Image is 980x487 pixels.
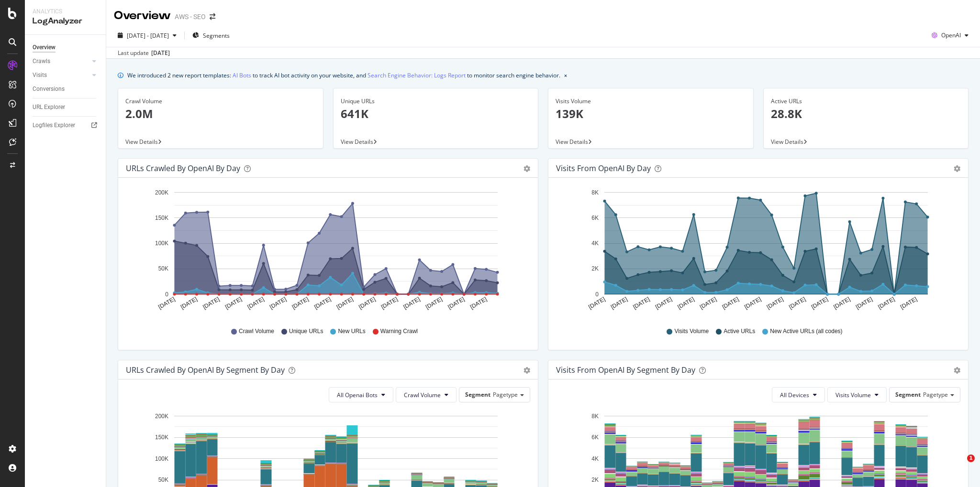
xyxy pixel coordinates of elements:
text: 150K [155,434,168,441]
p: 2.0M [125,106,316,122]
div: gear [523,367,530,374]
a: Search Engine Behavior: Logs Report [367,70,466,80]
div: AWS - SEO [175,12,206,22]
text: [DATE] [157,296,176,311]
text: 4K [591,455,599,462]
text: [DATE] [899,296,918,311]
text: 50K [158,476,168,483]
text: [DATE] [788,296,807,311]
span: Segment [895,390,921,399]
div: Visits Volume [556,97,746,106]
div: Logfiles Explorer [33,120,75,130]
div: info banner [118,70,969,80]
text: [DATE] [447,296,466,311]
text: 6K [591,215,599,221]
text: 100K [155,240,168,247]
text: [DATE] [201,296,221,311]
span: Pagetype [923,390,948,399]
span: 1 [967,455,975,462]
span: Visits Volume [674,327,709,335]
p: 28.8K [771,106,961,122]
button: All Openai Bots [329,387,393,402]
span: Crawl Volume [239,327,274,335]
text: 8K [591,413,599,420]
p: 139K [556,106,746,122]
text: [DATE] [699,296,718,311]
div: [DATE] [151,49,170,57]
span: New URLs [338,327,365,335]
span: Segments [203,32,230,40]
span: View Details [771,138,803,146]
div: LogAnalyzer [33,16,98,27]
span: All Openai Bots [337,391,378,399]
text: 0 [165,291,168,298]
a: Conversions [33,84,99,94]
div: Conversions [33,84,65,94]
div: gear [954,165,960,172]
a: AI Bots [233,70,251,80]
div: Last update [118,49,170,57]
text: 8K [591,189,599,196]
text: [DATE] [313,296,332,311]
span: New Active URLs (all codes) [770,327,842,335]
a: Overview [33,43,99,53]
span: Active URLs [724,327,755,335]
div: Visits from OpenAI By Segment By Day [556,365,695,375]
text: [DATE] [587,296,606,311]
a: Logfiles Explorer [33,120,99,130]
text: [DATE] [268,296,288,311]
span: All Devices [780,391,809,399]
div: Visits [33,70,47,80]
div: URL Explorer [33,102,65,112]
button: OpenAI [928,28,972,43]
svg: A chart. [556,185,960,318]
text: [DATE] [810,296,829,311]
div: Active URLs [771,97,961,106]
span: Segment [465,390,490,399]
text: 4K [591,240,599,247]
div: arrow-right-arrow-left [210,13,215,20]
div: We introduced 2 new report templates: to track AI bot activity on your website, and to monitor se... [127,70,560,80]
span: Warning Crawl [380,327,418,335]
a: URL Explorer [33,102,99,112]
text: 150K [155,215,168,221]
div: Visits from OpenAI by day [556,163,651,173]
span: View Details [341,138,373,146]
iframe: Intercom live chat [947,455,970,477]
text: [DATE] [246,296,266,311]
div: Overview [33,43,56,53]
text: [DATE] [424,296,444,311]
span: [DATE] - [DATE] [127,32,169,40]
p: 641K [341,106,531,122]
text: 100K [155,455,168,462]
text: [DATE] [179,296,199,311]
text: 50K [158,266,168,272]
div: Overview [114,8,171,24]
button: Visits Volume [827,387,887,402]
text: [DATE] [610,296,629,311]
span: View Details [556,138,588,146]
text: [DATE] [743,296,762,311]
div: Crawl Volume [125,97,316,106]
svg: A chart. [126,185,530,318]
text: [DATE] [855,296,874,311]
span: Pagetype [493,390,518,399]
span: Unique URLs [289,327,323,335]
text: [DATE] [654,296,673,311]
text: [DATE] [877,296,896,311]
button: Segments [189,28,234,43]
text: [DATE] [357,296,377,311]
button: [DATE] - [DATE] [114,28,180,43]
text: [DATE] [224,296,243,311]
div: gear [954,367,960,374]
a: Visits [33,70,89,80]
text: [DATE] [469,296,488,311]
text: 6K [591,434,599,441]
text: [DATE] [677,296,696,311]
button: All Devices [772,387,825,402]
span: View Details [125,138,158,146]
text: 0 [595,291,599,298]
div: Crawls [33,56,50,66]
div: Unique URLs [341,97,531,106]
